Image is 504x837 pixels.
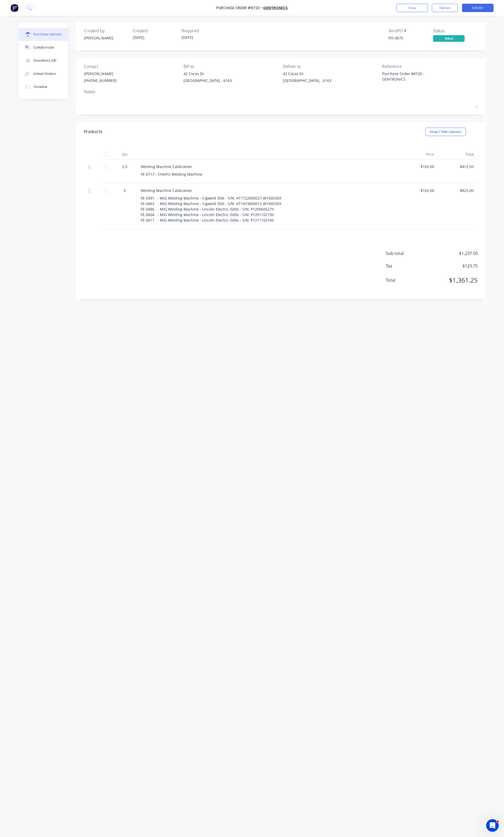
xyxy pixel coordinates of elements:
[141,188,395,193] div: Welding Machine Calibration
[183,63,279,70] div: Bill to
[33,45,54,50] div: Collaborate
[84,63,180,70] div: Contact
[425,263,478,269] span: $123.75
[396,4,428,12] button: Close
[386,263,425,269] span: Tax
[382,71,448,83] textarea: Purchase Order #8720 - GENTRONICS
[403,188,434,193] div: $165.00
[33,58,56,63] div: Checklists 0/0
[432,4,458,12] button: Options
[84,88,478,95] div: Notes
[33,71,56,76] div: Linked Orders
[84,129,102,135] div: Products
[117,164,132,169] div: 2.5
[386,277,425,283] span: Total
[263,5,288,11] a: GENTRONICS
[33,32,61,37] div: Purchase details
[425,128,466,136] button: Show / Hide columns
[84,35,129,41] div: [PERSON_NAME]
[133,28,177,34] div: Created
[19,28,68,41] button: Purchase details
[84,71,117,76] div: [PERSON_NAME]
[19,80,68,93] button: Timeline
[141,171,395,177] div: FE-0717 - CHAIFU Welding Machine
[19,41,68,54] button: Collaborate
[283,71,331,76] div: 42 Cocos Dr
[10,4,18,12] img: Factory
[117,188,132,193] div: 5
[388,28,433,34] div: Xero PO #
[113,149,136,160] div: Qty
[141,164,395,169] div: Welding Machine Calibration
[433,35,465,42] div: Billed
[388,35,433,41] div: PO-0675
[438,149,478,160] div: Total
[33,85,47,89] div: Timeline
[182,28,226,34] div: Required
[486,819,499,832] iframe: Intercom live chat
[84,78,117,83] div: [PHONE_NUMBER]
[283,78,331,83] div: [GEOGRAPHIC_DATA], , 6163
[283,63,379,70] div: Deliver to
[141,195,395,223] div: FE-0391 - MIG Welding Machine - Cigweld 350i - S/N: AT1722000027-W1005359 FE-0463 - MIG Welding M...
[183,78,232,83] div: [GEOGRAPHIC_DATA], , 6163
[462,4,493,12] button: Edit Bill
[443,188,474,193] div: $825.00
[399,149,438,160] div: Price
[433,28,478,34] div: Status
[386,250,425,257] span: Sub total
[19,67,68,80] button: Linked Orders
[19,54,68,67] button: Checklists 0/0
[443,164,474,169] div: $412.50
[183,71,232,76] div: 42 Cocos Dr
[425,275,478,285] span: $1,361.25
[84,28,129,34] div: Created by
[382,63,478,70] div: Reference
[403,164,434,169] div: $165.00
[216,5,262,11] div: Purchase Order #8720 -
[425,250,478,257] span: $1,237.50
